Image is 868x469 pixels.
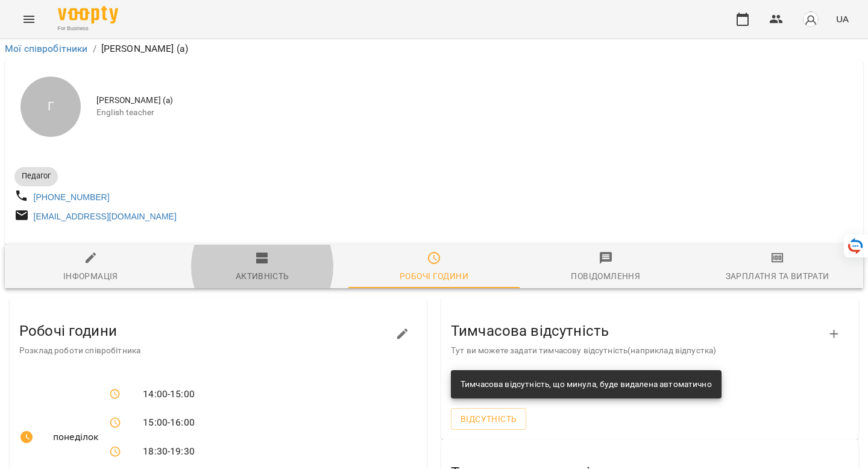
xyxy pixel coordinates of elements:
div: Повідомлення [571,269,640,283]
div: Інформація [63,269,118,283]
div: Зарплатня та Витрати [726,269,829,283]
button: UA [831,8,854,30]
div: Тимчасова відсутність, що минула, буде видалена автоматично [461,374,712,395]
h3: Робочі години [19,323,398,339]
span: Відсутність [461,412,517,426]
div: Робочі години [400,269,468,283]
li: / [93,42,96,56]
img: Voopty Logo [58,6,118,24]
span: English teacher [96,107,854,119]
span: 14:00 - 15:00 [143,387,195,401]
span: [PERSON_NAME] (а) [96,95,854,107]
h3: Тимчасова відсутність [451,323,829,339]
span: For Business [58,25,118,33]
span: 15:00 - 16:00 [143,415,195,430]
p: [PERSON_NAME] (а) [101,42,189,56]
span: Педагог [14,171,58,181]
span: понеділок [53,430,90,444]
a: Мої співробітники [5,43,88,54]
nav: breadcrumb [5,42,863,56]
button: Menu [14,5,43,34]
img: avatar_s.png [802,11,819,28]
span: UA [836,13,849,25]
a: [EMAIL_ADDRESS][DOMAIN_NAME] [34,212,177,221]
div: Г [20,77,81,137]
div: Активність [236,269,289,283]
button: Відсутність [451,408,526,430]
a: [PHONE_NUMBER] [34,192,110,202]
span: 18:30 - 19:30 [143,444,195,459]
p: Розклад роботи співробітника [19,345,398,357]
p: Тут ви можете задати тимчасову відсутність(наприклад відпустка) [451,345,829,357]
